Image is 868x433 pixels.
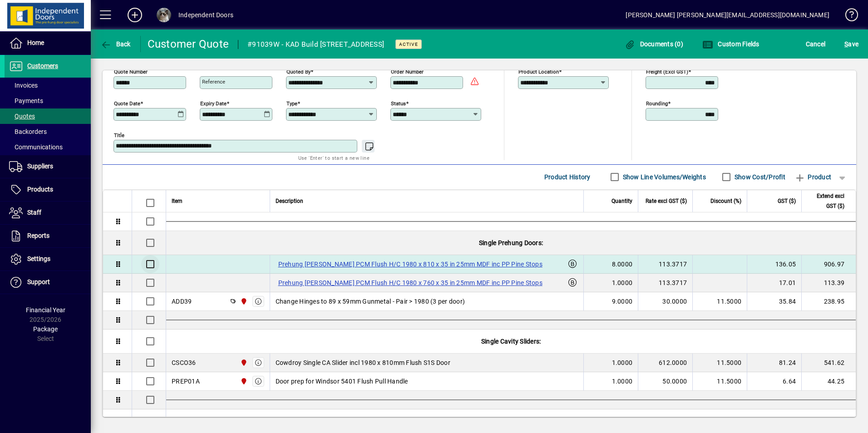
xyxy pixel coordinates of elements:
div: CSCO36 [172,358,196,367]
button: Add [120,7,149,23]
span: ave [844,37,858,51]
span: Rate excl GST ($) [646,196,687,206]
a: Staff [5,202,91,224]
span: Custom Fields [702,40,759,48]
mat-label: Quoted by [286,68,311,74]
span: Christchurch [238,376,248,386]
span: Active [399,41,418,47]
td: 11.5000 [692,354,747,372]
td: 238.95 [801,292,856,311]
a: Settings [5,248,91,271]
div: Wardrobe Sliders & Jambsets: [166,409,856,433]
td: 81.24 [747,354,801,372]
span: Description [276,196,303,206]
span: Payments [9,97,43,104]
div: 612.0000 [644,358,687,367]
div: 113.3717 [644,278,687,287]
a: Payments [5,93,91,108]
div: ADD39 [172,297,192,306]
mat-label: Type [286,100,297,106]
mat-label: Quote date [114,100,140,106]
td: 113.39 [801,274,856,292]
app-page-header-button: Back [91,36,141,52]
span: Door prep for Windsor 5401 Flush Pull Handle [276,377,408,386]
div: [PERSON_NAME] [PERSON_NAME][EMAIL_ADDRESS][DOMAIN_NAME] [626,8,829,22]
span: 8.0000 [612,260,633,269]
button: Product History [541,169,594,185]
button: Product [790,169,836,185]
span: Settings [27,255,50,262]
div: PREP01A [172,377,200,386]
span: Product History [544,170,591,184]
div: 30.0000 [644,297,687,306]
td: 136.05 [747,255,801,274]
div: Customer Quote [148,37,229,51]
td: 6.64 [747,372,801,391]
mat-label: Status [391,100,406,106]
span: Cancel [806,37,826,51]
button: Documents (0) [622,36,686,52]
button: Cancel [804,36,828,52]
a: Quotes [5,108,91,124]
a: Home [5,32,91,54]
span: Reports [27,232,49,239]
button: Save [842,36,861,52]
span: Change Hinges to 89 x 59mm Gunmetal - Pair > 1980 (3 per door) [276,297,465,306]
mat-label: Product location [518,68,559,74]
span: Invoices [9,82,38,89]
td: 11.5000 [692,372,747,391]
span: Product [794,170,831,184]
span: 1.0000 [612,358,633,367]
a: Knowledge Base [838,2,857,31]
span: Christchurch [238,296,248,306]
span: Suppliers [27,162,53,170]
td: 906.97 [801,255,856,274]
label: Prehung [PERSON_NAME] PCM Flush H/C 1980 x 810 x 35 in 25mm MDF inc PP Pine Stops [276,259,545,270]
span: S [844,40,848,48]
a: Products [5,178,91,201]
span: 1.0000 [612,377,633,386]
div: Single Cavity Sliders: [166,330,856,353]
span: Support [27,278,50,285]
td: 11.5000 [692,292,747,311]
div: #91039W - KAD Build [STREET_ADDRESS] [247,37,384,52]
span: Documents (0) [624,40,683,48]
span: Back [100,40,131,48]
span: Discount (%) [710,196,741,206]
a: Support [5,271,91,294]
span: 9.0000 [612,297,633,306]
mat-label: Quote number [114,68,148,74]
div: Single Prehung Doors: [166,231,856,255]
a: Invoices [5,78,91,93]
button: Profile [149,7,178,23]
span: Products [27,186,53,193]
span: Quantity [612,196,632,206]
td: 35.84 [747,292,801,311]
div: Independent Doors [178,8,233,22]
label: Show Line Volumes/Weights [621,172,706,182]
span: GST ($) [778,196,796,206]
mat-label: Rounding [646,100,668,106]
a: Reports [5,225,91,247]
mat-label: Freight (excl GST) [646,68,688,74]
span: 1.0000 [612,278,633,287]
span: Backorders [9,128,47,135]
a: Suppliers [5,155,91,178]
span: Customers [27,62,58,69]
div: 50.0000 [644,377,687,386]
div: 113.3717 [644,260,687,269]
label: Prehung [PERSON_NAME] PCM Flush H/C 1980 x 760 x 35 in 25mm MDF inc PP Pine Stops [276,277,545,288]
td: 541.62 [801,354,856,372]
button: Back [98,36,133,52]
span: Item [172,196,182,206]
button: Custom Fields [700,36,762,52]
span: Christchurch [238,358,248,368]
label: Show Cost/Profit [733,172,785,182]
span: Quotes [9,113,35,120]
span: Communications [9,143,63,151]
span: Extend excl GST ($) [807,191,844,211]
a: Backorders [5,124,91,139]
mat-label: Expiry date [200,100,227,106]
mat-label: Reference [202,79,225,85]
span: Cowdroy Single CA Slider incl 1980 x 810mm Flush S1S Door [276,358,450,367]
